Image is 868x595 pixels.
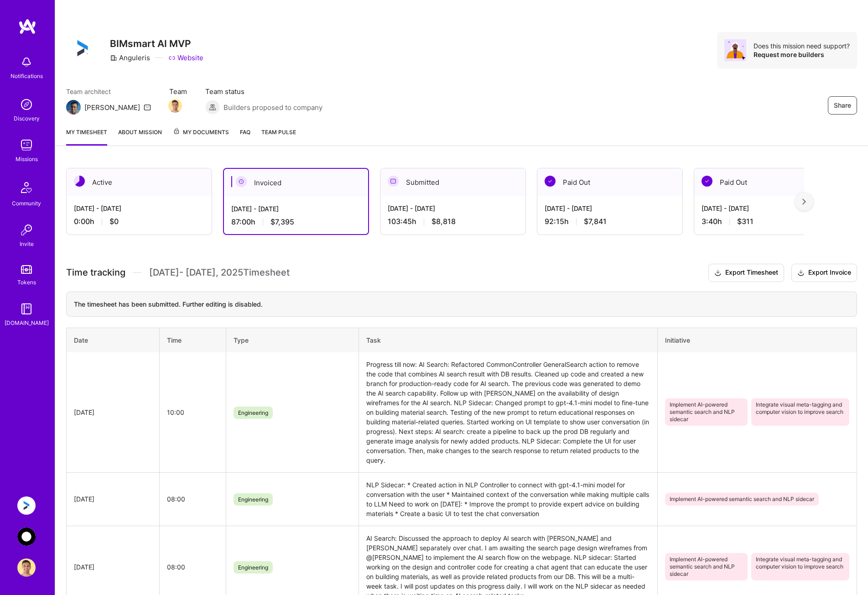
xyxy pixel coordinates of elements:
[791,264,857,282] button: Export Invoice
[359,352,657,473] td: Progress till now: AI Search: Refactored CommonController GeneralSearch action to remove the code...
[10,71,43,81] div: Notifications
[144,104,151,111] i: icon Mail
[584,217,607,226] span: $7,841
[66,32,99,65] img: Company Logo
[694,168,839,196] div: Paid Out
[802,198,806,205] img: right
[261,129,296,136] span: Team Pulse
[545,217,675,226] div: 92:15 h
[737,217,754,226] span: $311
[15,558,38,577] a: User Avatar
[388,204,518,213] div: [DATE] - [DATE]
[828,96,857,115] button: Share
[17,527,36,546] img: AnyTeam: Team for AI-Powered Sales Platform
[665,493,819,506] span: Implement AI-powered semantic search and NLP sidecar
[74,494,152,504] div: [DATE]
[797,268,805,278] i: icon Download
[14,114,40,123] div: Discovery
[12,198,41,208] div: Community
[74,204,204,213] div: [DATE] - [DATE]
[17,277,36,287] div: Tokens
[231,204,361,214] div: [DATE] - [DATE]
[226,328,359,352] th: Type
[388,176,399,187] img: Submitted
[545,204,675,213] div: [DATE] - [DATE]
[431,217,456,226] span: $8,818
[724,39,746,61] img: Avatar
[17,136,36,154] img: teamwork
[205,100,220,115] img: Builders proposed to company
[708,264,784,282] button: Export Timesheet
[20,239,34,249] div: Invite
[234,407,273,419] span: Engineering
[84,103,140,112] div: [PERSON_NAME]
[159,328,226,352] th: Time
[17,558,36,577] img: User Avatar
[109,217,119,226] span: $0
[21,265,32,274] img: tokens
[240,127,250,146] a: FAQ
[110,53,150,63] div: Anguleris
[15,496,38,515] a: Anguleris: BIMsmart AI MVP
[658,328,857,352] th: Initiative
[545,176,556,187] img: Paid Out
[234,561,273,574] span: Engineering
[205,87,322,96] span: Team status
[66,292,857,317] div: The timesheet has been submitted. Further editing is disabled.
[17,300,36,318] img: guide book
[388,217,518,226] div: 103:45 h
[173,127,229,146] a: My Documents
[754,50,850,59] div: Request more builders
[5,318,49,328] div: [DOMAIN_NAME]
[159,352,226,473] td: 10:00
[74,176,85,187] img: Active
[834,101,851,110] span: Share
[110,38,203,49] h3: BIMsmart AI MVP
[74,217,204,226] div: 0:00 h
[231,217,361,227] div: 87:00 h
[665,553,748,580] span: Implement AI-powered semantic search and NLP sidecar
[270,217,294,227] span: $7,395
[66,127,107,146] a: My timesheet
[224,169,368,197] div: Invoiced
[234,493,273,506] span: Engineering
[74,562,152,572] div: [DATE]
[168,53,203,63] a: Website
[169,98,181,114] a: Team Member Avatar
[159,472,226,526] td: 08:00
[173,127,229,137] span: My Documents
[714,268,722,278] i: icon Download
[66,267,125,278] span: Time tracking
[16,177,37,198] img: Community
[18,18,36,35] img: logo
[359,328,657,352] th: Task
[236,176,247,187] img: Invoiced
[17,95,36,114] img: discovery
[702,176,712,187] img: Paid Out
[74,407,152,417] div: [DATE]
[17,496,36,515] img: Anguleris: BIMsmart AI MVP
[110,54,117,62] i: icon CompanyGray
[66,100,81,115] img: Team Architect
[223,103,322,112] span: Builders proposed to company
[359,472,657,526] td: NLP Sidecar: * Created action in NLP Controller to connect with gpt-4.1-mini model for conversati...
[17,221,36,239] img: Invite
[380,168,525,196] div: Submitted
[665,398,748,426] span: Implement AI-powered semantic search and NLP sidecar
[67,168,212,196] div: Active
[16,154,38,164] div: Missions
[118,127,162,146] a: About Mission
[751,398,849,426] span: Integrate visual meta-tagging and computer vision to improve search
[67,328,160,352] th: Date
[537,168,682,196] div: Paid Out
[66,87,151,96] span: Team architect
[702,217,832,226] div: 3:40 h
[702,204,832,213] div: [DATE] - [DATE]
[261,127,296,146] a: Team Pulse
[168,99,182,113] img: Team Member Avatar
[754,42,850,50] div: Does this mission need support?
[15,527,38,546] a: AnyTeam: Team for AI-Powered Sales Platform
[17,53,36,71] img: bell
[751,553,849,580] span: Integrate visual meta-tagging and computer vision to improve search
[169,87,187,96] span: Team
